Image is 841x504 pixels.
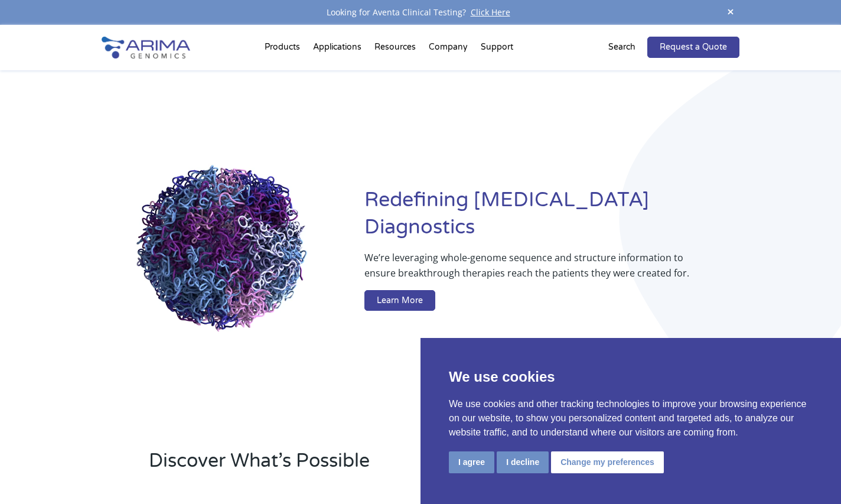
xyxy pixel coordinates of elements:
p: We use cookies and other tracking technologies to improve your browsing experience on our website... [449,397,813,440]
p: We’re leveraging whole-genome sequence and structure information to ensure breakthrough therapies... [364,250,692,290]
button: I agree [449,451,494,473]
div: Looking for Aventa Clinical Testing? [102,5,739,20]
img: Arima-Genomics-logo [102,37,190,58]
button: I decline [497,451,549,473]
p: We use cookies [449,366,813,388]
a: Learn More [364,290,435,311]
button: Change my preferences [551,451,664,473]
h1: Redefining [MEDICAL_DATA] Diagnostics [364,187,739,250]
a: Request a Quote [647,37,739,58]
a: Click Here [466,6,515,18]
h2: Discover What’s Possible [149,448,571,483]
p: Search [608,40,635,55]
